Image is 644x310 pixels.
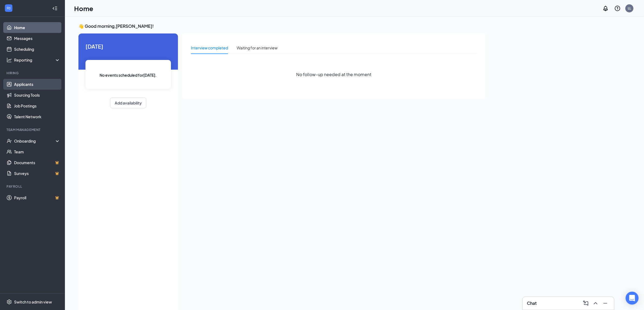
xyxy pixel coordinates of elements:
div: Waiting for an interview [237,45,278,51]
a: Job Postings [14,100,60,111]
div: Open Intercom Messenger [626,292,639,305]
svg: Notifications [602,5,609,12]
button: Minimize [601,299,610,308]
h3: 👋 Good morning, [PERSON_NAME] ! [78,23,485,29]
a: Applicants [14,79,60,90]
h1: Home [74,4,93,13]
span: No follow-up needed at the moment [296,71,371,78]
div: Team Management [6,127,59,132]
svg: Collapse [52,6,58,11]
a: SurveysCrown [14,168,60,179]
svg: ComposeMessage [583,300,589,306]
button: Add availability [110,97,146,108]
div: Interview completed [191,45,228,51]
button: ComposeMessage [582,299,590,308]
svg: WorkstreamLogo [6,5,11,11]
div: Payroll [6,184,59,189]
svg: Analysis [6,57,12,63]
a: Messages [14,33,60,44]
svg: Minimize [602,300,609,306]
a: DocumentsCrown [14,157,60,168]
a: Sourcing Tools [14,90,60,100]
a: PayrollCrown [14,192,60,203]
span: No events scheduled for [DATE] . [100,72,157,78]
svg: UserCheck [6,138,12,144]
a: Talent Network [14,111,60,122]
div: Switch to admin view [14,299,52,305]
span: [DATE] [85,42,171,50]
div: LL [628,6,631,11]
div: Onboarding [14,138,56,144]
svg: Settings [6,299,12,305]
a: Team [14,146,60,157]
div: Hiring [6,71,59,75]
svg: QuestionInfo [614,5,621,12]
svg: ChevronUp [592,300,599,306]
a: Scheduling [14,44,60,55]
a: Home [14,22,60,33]
button: ChevronUp [591,299,600,308]
div: Reporting [14,57,61,63]
h3: Chat [527,300,537,306]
